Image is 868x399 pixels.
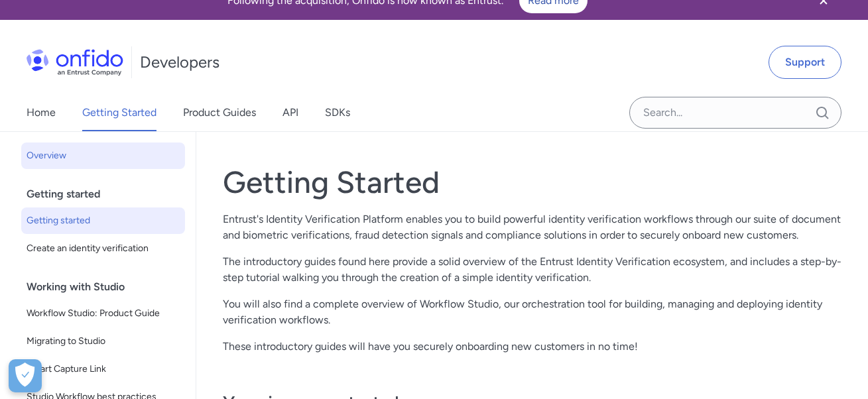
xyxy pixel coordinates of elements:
a: Migrating to Studio [21,328,185,355]
a: API [282,94,298,131]
div: Working with Studio [27,274,190,300]
span: Smart Capture Link [27,361,180,377]
p: Entrust's Identity Verification Platform enables you to build powerful identity verification work... [223,211,841,243]
a: Getting started [21,207,185,234]
a: Getting Started [82,94,156,131]
a: Smart Capture Link [21,356,185,382]
span: Getting started [27,213,180,229]
h1: Getting Started [223,164,841,201]
button: Open Preferences [9,359,42,392]
div: Cookie Preferences [9,359,42,392]
input: Onfido search input field [629,97,841,129]
div: Getting started [27,181,190,207]
a: Support [769,46,841,79]
a: Product Guides [183,94,256,131]
a: Overview [21,142,185,169]
a: Create an identity verification [21,235,185,262]
p: The introductory guides found here provide a solid overview of the Entrust Identity Verification ... [223,254,841,286]
span: Migrating to Studio [27,333,180,349]
img: Onfido Logo [27,49,123,76]
p: These introductory guides will have you securely onboarding new customers in no time! [223,339,841,355]
span: Create an identity verification [27,241,180,256]
h1: Developers [140,52,219,73]
a: Home [27,94,56,131]
a: Workflow Studio: Product Guide [21,300,185,327]
a: SDKs [325,94,350,131]
span: Workflow Studio: Product Guide [27,306,180,321]
span: Overview [27,148,180,164]
p: You will also find a complete overview of Workflow Studio, our orchestration tool for building, m... [223,296,841,328]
